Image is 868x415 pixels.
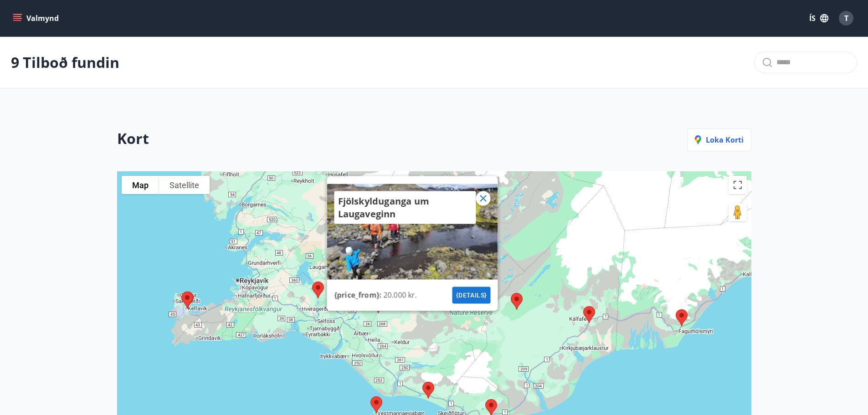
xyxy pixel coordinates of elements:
[452,287,490,303] button: {details}
[334,289,383,300] p: {price_from} :
[11,10,62,26] button: menu
[159,176,210,194] button: Show satellite imagery
[122,176,159,194] button: Show street map
[729,176,747,194] button: Toggle fullscreen view
[338,195,472,220] p: Fjölskylduganga um Laugaveginn
[687,128,751,151] button: Loka korti
[11,52,119,72] p: 9 Tilboð fundin
[117,128,149,151] h2: Kort
[804,10,833,26] button: ÍS
[835,7,857,29] button: T
[729,203,747,221] button: Drag Pegman onto the map to open Street View
[695,135,744,145] p: Loka korti
[383,289,417,300] p: 20.000 kr.
[844,13,848,23] span: T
